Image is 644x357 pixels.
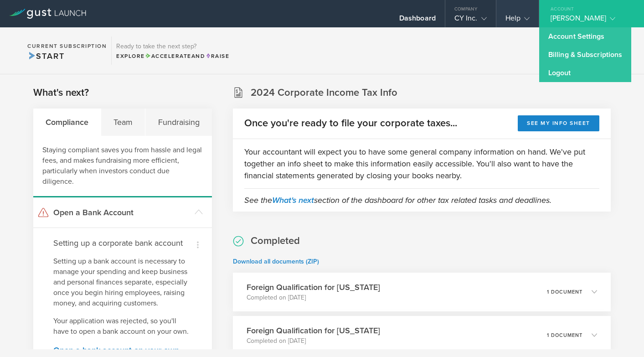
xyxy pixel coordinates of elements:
[247,336,380,346] p: Completed on [DATE]
[33,136,212,197] div: Staying compliant saves you from hassle and legal fees, and makes fundraising more efficient, par...
[598,313,644,357] iframe: Chat Widget
[251,234,300,248] h2: Completed
[205,53,229,59] span: Raise
[27,43,107,49] h2: Current Subscription
[247,281,380,293] h3: Foreign Qualification for [US_STATE]
[116,52,229,60] div: Explore
[53,316,192,337] p: Your application was rejected, so you'll have to open a bank account on your own.
[27,51,64,61] span: Start
[53,256,192,309] p: Setting up a bank account is necessary to manage your spending and keep business and personal fin...
[244,146,599,181] p: Your accountant will expect you to have some general company information on hand. We've put toget...
[251,86,397,99] h2: 2024 Corporate Income Tax Info
[145,53,191,59] span: Accelerate
[247,293,380,302] p: Completed on [DATE]
[505,14,530,27] div: Help
[244,117,457,130] h2: Once you're ready to file your corporate taxes...
[101,109,145,136] div: Team
[247,325,380,336] h3: Foreign Qualification for [US_STATE]
[33,109,101,136] div: Compliance
[145,53,206,59] span: and
[111,36,234,65] div: Ready to take the next step?ExploreAccelerateandRaise
[145,109,211,136] div: Fundraising
[233,258,319,265] a: Download all documents (ZIP)
[53,346,192,354] a: Open a bank account on your own
[53,207,190,218] h3: Open a Bank Account
[116,43,229,50] h3: Ready to take the next step?
[399,14,436,27] div: Dashboard
[53,237,192,249] h4: Setting up a corporate bank account
[547,333,582,338] p: 1 document
[33,86,89,99] h2: What's next?
[244,195,551,205] em: See the section of the dashboard for other tax related tasks and deadlines.
[272,195,314,205] a: What's next
[547,290,582,295] p: 1 document
[551,14,628,27] div: [PERSON_NAME]
[454,14,487,27] div: CY Inc.
[518,115,599,131] button: See my info sheet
